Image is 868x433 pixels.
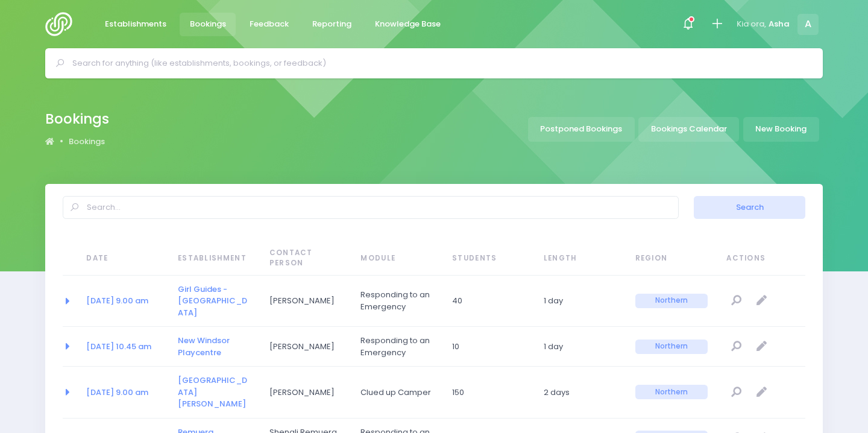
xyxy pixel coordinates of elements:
[72,54,806,72] input: Search for anything (like establishments, bookings, or feedback)
[726,253,802,264] span: Actions
[544,387,616,399] span: 2 days
[726,291,746,311] a: View
[452,387,524,399] span: 150
[78,276,170,327] td: 2030-11-26 09:00:00
[178,375,247,409] a: [GEOGRAPHIC_DATA][PERSON_NAME]
[719,367,805,418] td: null
[86,253,159,264] span: Date
[544,253,616,264] span: Length
[769,18,790,30] span: Asha
[262,276,353,327] td: Sarah McManaway
[444,276,536,327] td: 40
[78,327,170,367] td: 2030-10-29 10:45:00
[365,13,450,36] a: Knowledge Base
[86,341,151,352] a: [DATE] 10.45 am
[63,196,679,219] input: Search...
[544,295,616,307] span: 1 day
[360,387,433,399] span: Clued up Camper
[536,367,627,418] td: 2
[375,18,441,30] span: Knowledge Base
[95,13,176,36] a: Establishments
[752,337,772,356] a: Edit
[269,341,342,353] span: [PERSON_NAME]
[269,248,342,269] span: Contact Person
[627,276,719,327] td: Northern
[752,382,772,402] a: Edit
[627,367,719,418] td: Northern
[45,111,109,127] h2: Bookings
[536,327,627,367] td: 1
[360,335,433,358] span: Responding to an Emergency
[269,387,342,399] span: [PERSON_NAME]
[178,283,247,318] a: Girl Guides - [GEOGRAPHIC_DATA]
[452,253,524,264] span: Students
[86,295,148,306] a: [DATE] 9.00 am
[726,382,746,402] a: View
[360,289,433,312] span: Responding to an Emergency
[262,367,353,418] td: Kirsten Hudson
[635,340,708,354] span: Northern
[170,276,262,327] td: Girl Guides - Stanmore Bay
[250,18,289,30] span: Feedback
[694,196,805,219] button: Search
[444,367,536,418] td: 150
[312,18,351,30] span: Reporting
[719,327,805,367] td: null
[635,253,708,264] span: Region
[105,18,166,30] span: Establishments
[269,295,342,307] span: [PERSON_NAME]
[544,341,616,353] span: 1 day
[262,327,353,367] td: Elena Ruban
[170,327,262,367] td: New Windsor Playcentre
[737,18,766,30] span: Kia ora,
[635,294,708,308] span: Northern
[719,276,805,327] td: null
[452,341,524,353] span: 10
[627,327,719,367] td: Northern
[302,13,361,36] a: Reporting
[536,276,627,327] td: 1
[190,18,226,30] span: Bookings
[78,367,170,418] td: 2030-10-22 09:00:00
[726,337,746,356] a: View
[239,13,298,36] a: Feedback
[45,12,80,36] img: Logo
[180,13,236,36] a: Bookings
[86,387,148,398] a: [DATE] 9.00 am
[743,117,819,142] a: New Booking
[353,367,444,418] td: Clued up Camper
[452,295,524,307] span: 40
[178,335,230,358] a: New Windsor Playcentre
[353,276,444,327] td: Responding to an Emergency
[170,367,262,418] td: Mt Albert School
[444,327,536,367] td: 10
[178,253,250,264] span: Establishment
[69,136,105,148] a: Bookings
[752,291,772,311] a: Edit
[638,117,739,142] a: Bookings Calendar
[635,385,708,399] span: Northern
[797,14,819,35] span: A
[353,327,444,367] td: Responding to an Emergency
[528,117,635,142] a: Postponed Bookings
[360,253,433,264] span: Module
